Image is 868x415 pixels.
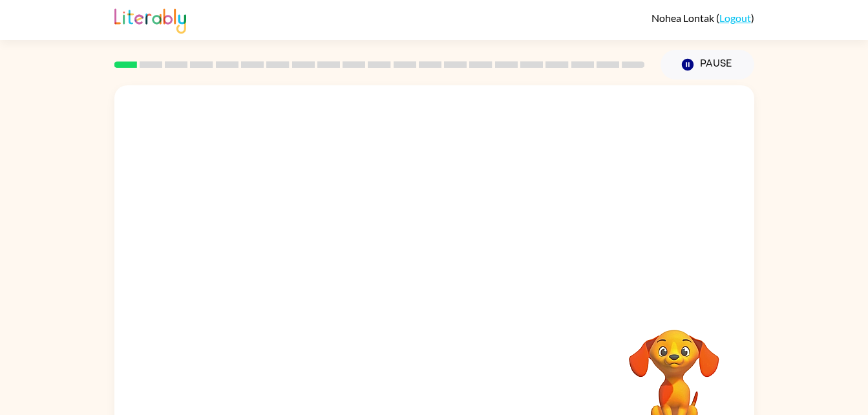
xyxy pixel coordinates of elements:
[651,12,716,24] span: Nohea Lontak
[114,5,186,34] img: Literably
[719,12,751,24] a: Logout
[661,50,754,80] button: Pause
[651,12,754,24] div: ( )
